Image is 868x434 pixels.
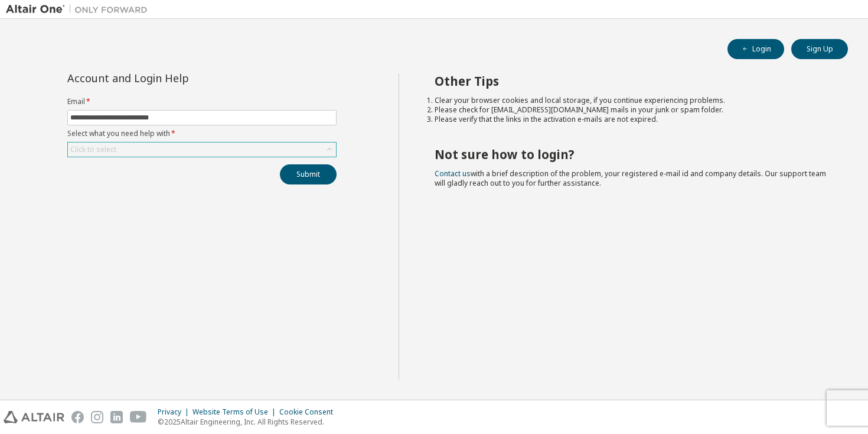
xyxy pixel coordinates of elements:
[6,4,154,15] img: Altair One
[158,407,192,417] div: Privacy
[791,39,848,59] button: Sign Up
[158,417,340,427] p: © 2025 Altair Engineering, Inc. All Rights Reserved.
[68,142,336,157] div: Click to select
[435,105,827,115] li: Please check for [EMAIL_ADDRESS][DOMAIN_NAME] mails in your junk or spam folder.
[192,407,279,417] div: Website Terms of Use
[435,96,827,105] li: Clear your browser cookies and local storage, if you continue experiencing problems.
[110,411,123,423] img: linkedin.svg
[91,411,103,423] img: instagram.svg
[67,129,337,138] label: Select what you need help with
[67,97,337,106] label: Email
[435,147,827,162] h2: Not sure how to login?
[435,115,827,124] li: Please verify that the links in the activation e-mails are not expired.
[280,164,337,184] button: Submit
[67,73,283,83] div: Account and Login Help
[435,169,471,179] a: Contact us
[435,169,826,188] span: with a brief description of the problem, your registered e-mail id and company details. Our suppo...
[4,411,64,423] img: altair_logo.svg
[279,407,340,417] div: Cookie Consent
[435,73,827,89] h2: Other Tips
[727,39,784,59] button: Login
[71,411,84,423] img: facebook.svg
[130,411,147,423] img: youtube.svg
[70,145,116,154] div: Click to select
